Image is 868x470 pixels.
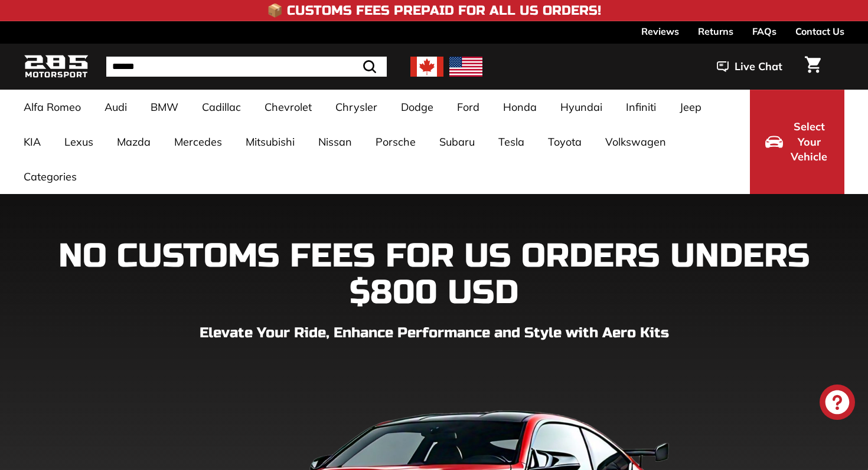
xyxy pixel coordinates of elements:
a: Audi [93,90,139,124]
a: Nissan [306,124,364,159]
a: Contact Us [795,21,844,41]
a: Reviews [641,21,679,41]
a: Ford [445,90,491,124]
input: Search [106,57,387,77]
a: Mercedes [162,124,234,159]
a: Dodge [389,90,445,124]
a: Alfa Romeo [12,90,93,124]
a: KIA [12,124,53,159]
a: Chevrolet [253,90,324,124]
a: Volkswagen [593,124,678,159]
a: Jeep [668,90,713,124]
a: FAQs [752,21,776,41]
inbox-online-store-chat: Shopify online store chat [816,384,859,423]
p: Elevate Your Ride, Enhance Performance and Style with Aero Kits [24,323,844,344]
a: Toyota [536,124,593,159]
a: Subaru [428,124,487,159]
a: Tesla [487,124,536,159]
a: Hyundai [549,90,614,124]
img: Logo_285_Motorsport_areodynamics_components [24,53,89,81]
a: Honda [491,90,549,124]
button: Live Chat [701,52,798,81]
h4: 📦 Customs Fees Prepaid for All US Orders! [267,4,601,18]
a: Porsche [364,124,428,159]
a: Returns [698,21,733,41]
a: Cart [798,47,828,87]
a: Cadillac [190,90,253,124]
h1: NO CUSTOMS FEES FOR US ORDERS UNDERS $800 USD [24,238,844,311]
button: Select Your Vehicle [750,90,844,194]
a: BMW [139,90,190,124]
span: Select Your Vehicle [789,119,829,165]
a: Infiniti [614,90,668,124]
span: Live Chat [735,59,782,74]
a: Mitsubishi [234,124,306,159]
a: Chrysler [324,90,389,124]
a: Lexus [53,124,105,159]
a: Categories [12,159,89,194]
a: Mazda [105,124,162,159]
